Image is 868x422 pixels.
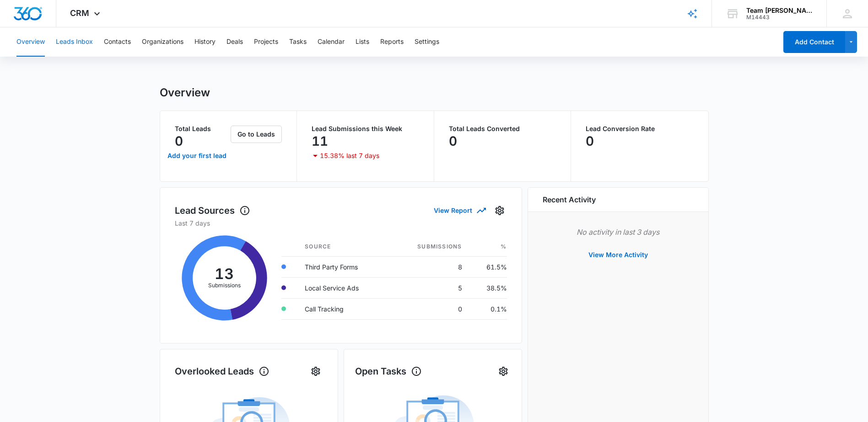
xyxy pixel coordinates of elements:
[312,126,419,132] p: Lead Submissions this Week
[356,27,369,57] button: Lists
[226,27,243,57] button: Deals
[142,27,183,57] button: Organizations
[312,134,328,148] p: 11
[175,364,270,378] h1: Overlooked Leads
[175,126,229,132] p: Total Leads
[496,364,511,379] button: Settings
[56,27,93,57] button: Leads Inbox
[746,14,813,21] div: account id
[175,218,507,228] p: Last 7 days
[194,27,216,57] button: History
[160,86,210,100] h1: Overview
[469,277,507,298] td: 38.5%
[254,27,278,57] button: Projects
[469,237,507,257] th: %
[415,27,439,57] button: Settings
[390,256,469,277] td: 8
[297,237,390,257] th: Source
[70,8,89,18] span: CRM
[175,204,250,217] h1: Lead Sources
[297,277,390,298] td: Local Service Ads
[297,256,390,277] td: Third Party Forms
[579,244,657,266] button: View More Activity
[16,27,45,57] button: Overview
[543,227,694,237] p: No activity in last 3 days
[783,31,845,53] button: Add Contact
[469,298,507,319] td: 0.1%
[434,202,485,218] button: View Report
[355,364,422,378] h1: Open Tasks
[320,153,379,159] p: 15.38% last 7 days
[469,256,507,277] td: 61.5%
[318,27,345,57] button: Calendar
[308,364,323,379] button: Settings
[297,298,390,319] td: Call Tracking
[175,134,183,148] p: 0
[166,145,229,167] a: Add your first lead
[390,298,469,319] td: 0
[492,203,507,218] button: Settings
[390,277,469,298] td: 5
[586,134,594,148] p: 0
[746,7,813,14] div: account name
[104,27,131,57] button: Contacts
[231,130,282,138] a: Go to Leads
[380,27,404,57] button: Reports
[449,134,457,148] p: 0
[543,194,596,205] h6: Recent Activity
[231,126,282,143] button: Go to Leads
[289,27,307,57] button: Tasks
[449,126,556,132] p: Total Leads Converted
[390,237,469,257] th: Submissions
[586,126,694,132] p: Lead Conversion Rate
